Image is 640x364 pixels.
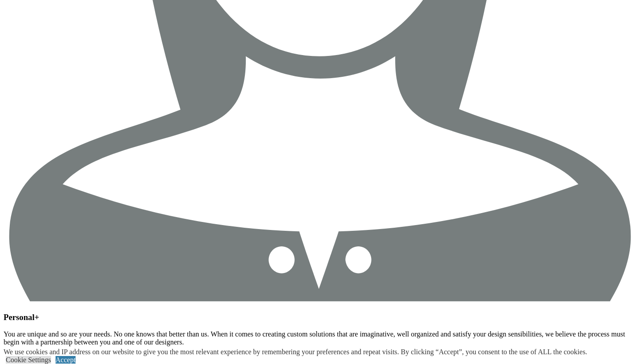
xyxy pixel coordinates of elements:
[35,313,40,322] span: +
[4,330,636,346] p: You are unique and so are your needs. No one knows that better than us. When it comes to creating...
[56,356,76,364] a: Accept
[4,348,587,356] div: We use cookies and IP address on our website to give you the most relevant experience by remember...
[6,356,51,364] a: Cookie Settings
[4,313,636,322] h3: Personal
